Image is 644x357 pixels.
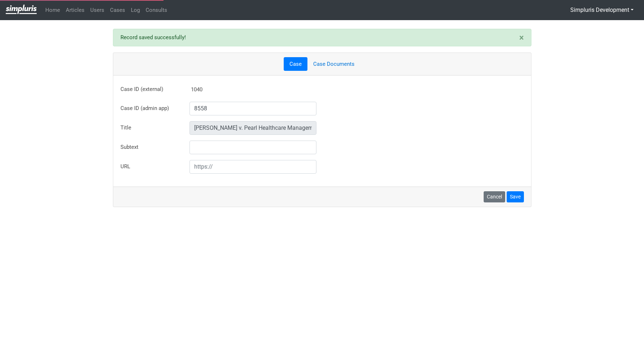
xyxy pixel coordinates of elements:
[128,3,143,17] a: Log
[143,3,170,17] a: Consults
[189,160,317,174] input: https://
[566,3,638,17] button: Simpluris Development
[120,33,186,42] label: Record saved successfully!
[115,102,184,115] label: Case ID (admin app)
[191,86,202,93] span: 1040
[507,191,524,202] button: Save
[115,83,184,96] label: Case ID (external)
[107,3,128,17] a: Cases
[6,5,37,14] img: Privacy-class-action
[307,57,360,71] a: Case Documents
[115,160,184,174] label: URL
[42,3,63,17] a: Home
[484,191,505,202] a: Cancel
[284,57,307,71] a: Case
[115,121,184,135] label: Title
[512,29,531,46] button: ×
[63,3,87,17] a: Articles
[87,3,107,17] a: Users
[115,141,184,154] label: Subtext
